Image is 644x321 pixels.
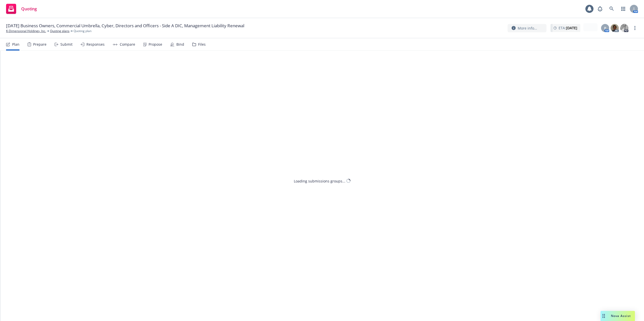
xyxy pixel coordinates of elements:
span: More info... [518,25,537,31]
div: Prepare [33,42,46,46]
div: Bind [176,42,184,46]
a: Quoting [4,2,39,16]
div: Plan [12,42,19,46]
div: Submit [60,42,73,46]
span: Quoting [21,7,37,11]
span: P [604,25,606,31]
span: Quoting plan [74,29,91,33]
a: more [632,25,638,31]
a: Search [607,4,617,14]
div: Drag to move [601,311,607,321]
img: photo [611,24,619,32]
div: Propose [149,42,162,46]
div: Files [198,42,206,46]
button: More info... [508,24,546,32]
strong: [DATE] [566,25,577,30]
div: Compare [120,42,135,46]
a: K-Dimensional Holdings, Inc. [6,29,46,33]
a: Report a Bug [595,4,605,14]
a: Quoting plans [50,29,69,33]
div: Responses [86,42,105,46]
a: Switch app [618,4,628,14]
span: ETA : [559,25,577,31]
div: Loading submissions groups... [294,178,345,183]
span: [DATE] Business Owners, Commercial Umbrella, Cyber, Directors and Officers - Side A DIC, Manageme... [6,23,244,29]
span: Nova Assist [611,314,631,318]
button: Nova Assist [601,311,635,321]
img: photo [620,24,628,32]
